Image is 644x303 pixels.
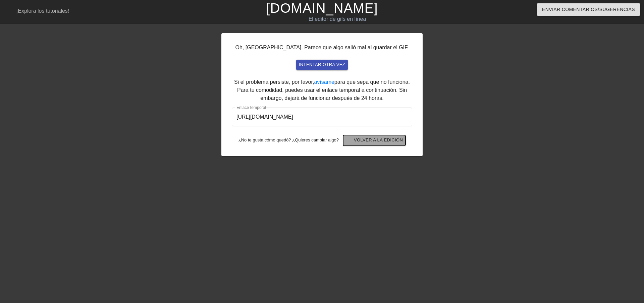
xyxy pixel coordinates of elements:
font: El editor de gifs en línea [309,16,366,22]
font: flecha_atrás [346,136,438,144]
font: ¡Explora los tutoriales! [16,8,69,14]
font: ¿No te gusta cómo quedó? ¿Quieres cambiar algo? [238,137,339,142]
a: [DOMAIN_NAME] [266,1,378,15]
button: intentar otra vez [296,60,348,70]
font: para que sepa que no funciona. Para tu comodidad, puedes usar el enlace temporal a continuación. ... [237,79,410,101]
font: Si el problema persiste, por favor, [234,79,314,85]
button: Enviar comentarios/sugerencias [537,3,640,16]
font: intentar otra vez [299,62,345,67]
button: Volver a la edición [343,135,406,146]
font: Oh, [GEOGRAPHIC_DATA]. Parece que algo salió mal al guardar el GIF. [235,45,409,50]
a: ¡Explora los tutoriales! [5,6,69,17]
font: libro de menú [5,6,94,14]
input: desnudo [232,108,412,126]
font: Volver a la edición [354,137,403,142]
a: avísame [314,79,334,85]
font: Enviar comentarios/sugerencias [542,7,635,12]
